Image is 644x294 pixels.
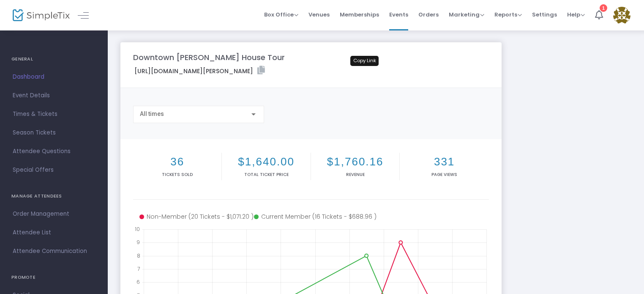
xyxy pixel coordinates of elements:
h4: MANAGE ATTENDEES [11,188,96,205]
span: Box Office [264,11,298,19]
p: Revenue [313,171,398,178]
span: Settings [532,4,557,25]
text: 6 [136,278,140,286]
span: All times [140,110,164,117]
span: Event Details [13,90,95,101]
span: Reports [494,11,522,19]
label: [URL][DOMAIN_NAME][PERSON_NAME] [134,66,265,76]
div: Copy Link [350,56,379,66]
text: 7 [137,265,140,272]
h4: GENERAL [11,51,96,68]
h2: 331 [401,155,487,168]
span: Season Tickets [13,127,95,138]
span: Attendee List [13,227,95,238]
span: Help [567,11,585,19]
h2: 36 [135,155,220,168]
h2: $1,760.16 [313,155,398,168]
span: Events [389,4,408,25]
p: Total Ticket Price [224,171,308,178]
span: Attendee Questions [13,146,95,157]
span: Orders [418,4,439,25]
text: 10 [135,225,140,233]
span: Attendee Communication [13,246,95,257]
text: 8 [137,252,140,259]
span: Dashboard [13,71,95,82]
p: Tickets sold [135,171,220,178]
span: Marketing [449,11,484,19]
h2: $1,640.00 [224,155,308,168]
span: Order Management [13,209,95,220]
p: Page Views [401,171,487,178]
text: 9 [136,239,140,246]
span: Times & Tickets [13,109,95,120]
div: 1 [600,4,607,12]
h4: PROMOTE [11,269,96,286]
span: Special Offers [13,165,95,176]
m-panel-title: Downtown [PERSON_NAME] House Tour [133,52,285,63]
span: Memberships [340,4,379,25]
span: Venues [308,4,330,25]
